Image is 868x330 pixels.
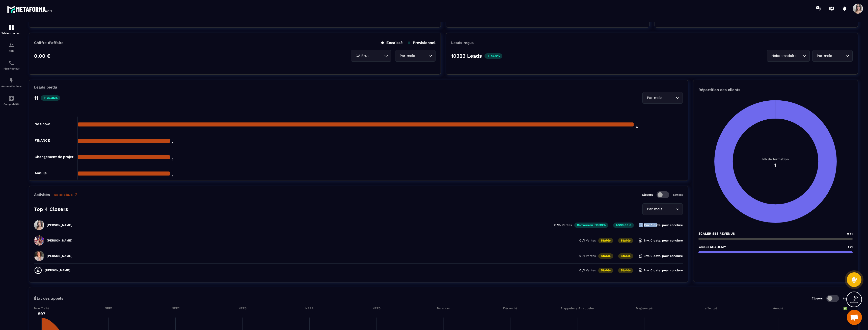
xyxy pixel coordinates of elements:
[554,223,572,227] p: 2 /
[770,53,798,59] span: Hebdomadaire
[105,306,112,310] tspan: NRP1
[613,223,634,228] p: 4 598,00 €
[673,193,683,196] p: Setters
[843,297,853,300] p: Setters
[574,223,608,228] p: Conversion : 13.33%
[584,269,596,272] span: 1 Ventes
[1,38,21,56] a: formationformationCRM
[34,40,64,45] p: Chiffre d’affaire
[773,306,783,310] tspan: Annulé
[395,50,436,62] div: Search for option
[618,253,633,259] p: Stable
[437,306,450,310] tspan: No show
[833,53,844,59] input: Search for option
[636,306,653,310] tspan: Msg envoyé
[639,223,683,227] p: Env. 1 date. pour conclure
[416,53,427,59] input: Search for option
[1,85,21,88] p: Automatisations
[843,306,847,310] tspan: ✅
[47,223,72,227] p: [PERSON_NAME]
[579,254,596,258] p: 0 /
[638,238,642,243] img: hourglass.f4cb2624.svg
[1,103,21,105] p: Comptabilité
[767,50,810,62] div: Search for option
[372,306,381,310] tspan: NRP5
[798,53,801,59] input: Search for option
[8,42,14,48] img: formation
[451,53,482,59] p: 10323 Leads
[34,192,50,197] p: Activités
[579,239,596,242] p: 0 /
[698,232,735,235] p: SCALER SES REVENUS
[8,60,14,66] img: scheduler
[639,223,643,227] img: hourglass.f4cb2624.svg
[816,53,833,59] span: Par mois
[35,138,50,142] tspan: FINANCE
[1,67,21,70] p: Planificateur
[370,53,383,59] input: Search for option
[698,245,726,249] p: YouGC ACADEMY
[34,85,57,90] p: Leads perdu
[646,206,663,212] span: Par mois
[638,268,642,272] img: hourglass.f4cb2624.svg
[47,239,72,242] p: [PERSON_NAME]
[381,40,403,45] p: Encaissé
[74,193,78,197] img: narrow-up-right-o.6b7c60e2.svg
[34,53,50,59] p: 0,00 €
[52,193,78,197] a: Plus de détails
[1,74,21,92] a: automationsautomationsAutomatisations
[642,193,653,196] p: Closers
[34,306,49,310] tspan: Non Traité
[7,5,52,14] img: logo
[812,50,853,62] div: Search for option
[45,269,70,272] p: [PERSON_NAME]
[584,254,596,258] span: 1 Ventes
[584,239,596,242] span: 1 Ventes
[638,238,683,243] p: Env. 0 date. pour conclure
[484,53,502,59] p: 45.9%
[1,50,21,52] p: CRM
[238,306,247,310] tspan: NRP3
[8,78,14,84] img: automations
[1,32,21,35] p: Tableau de bord
[705,306,717,310] tspan: effectué
[8,95,14,101] img: accountant
[598,268,613,273] p: Stable
[305,306,313,310] tspan: NRP4
[35,122,50,126] tspan: No Show
[642,203,683,215] div: Search for option
[558,223,572,227] span: 15 Ventes
[8,25,14,31] img: formation
[663,95,674,101] input: Search for option
[560,306,594,310] tspan: A appeler / A rappeler
[598,253,613,259] p: Stable
[646,95,663,101] span: Par mois
[1,21,21,38] a: formationformationTableau de bord
[642,92,683,104] div: Search for option
[598,238,613,243] p: Stable
[618,268,633,273] p: Stable
[351,50,391,62] div: Search for option
[847,310,862,325] a: Ouvrir le chat
[408,40,436,45] p: Prévisionnel
[503,306,517,310] tspan: Décroché
[698,87,853,92] p: Répartition des clients
[847,232,853,235] span: 0 /1
[354,53,370,59] span: CA Brut
[848,245,853,249] span: 1 /1
[41,95,60,101] p: 36.36%
[35,171,47,175] tspan: Annulé
[47,254,72,258] p: [PERSON_NAME]
[34,206,68,212] p: Top 4 Closers
[618,238,633,243] p: Stable
[451,40,474,45] p: Leads reçus
[1,56,21,74] a: schedulerschedulerPlanificateur
[34,296,63,301] p: État des appels
[172,306,180,310] tspan: NRP2
[34,95,38,101] p: 11
[1,92,21,109] a: accountantaccountantComptabilité
[35,155,73,159] tspan: Changement de projet
[398,53,416,59] span: Par mois
[579,269,596,272] p: 0 /
[638,268,683,272] p: Env. 0 date. pour conclure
